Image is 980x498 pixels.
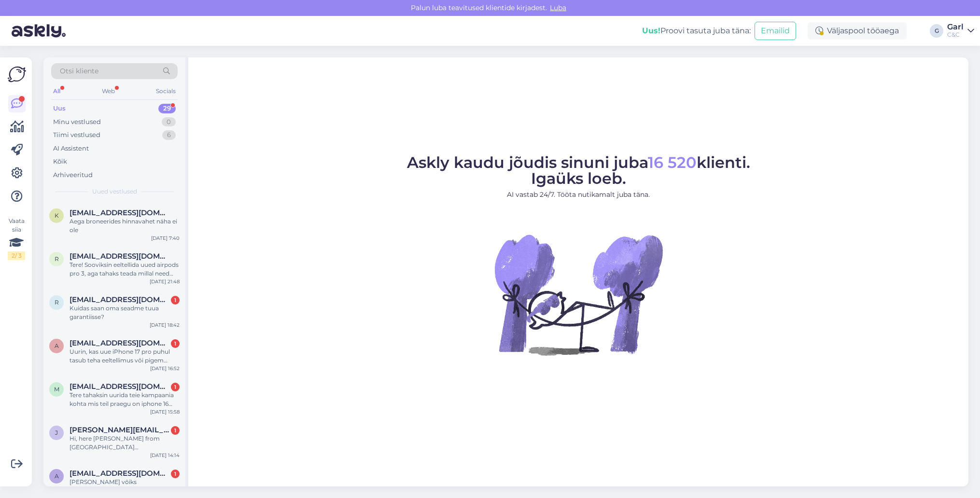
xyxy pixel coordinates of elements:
[53,117,101,127] div: Minu vestlused
[407,190,750,200] p: AI vastab 24/7. Tööta nutikamalt juba täna.
[55,255,59,263] span: R
[54,386,59,393] span: m
[162,117,176,127] div: 0
[648,153,697,172] span: 16 520
[947,31,964,39] div: C&C
[154,85,178,97] div: Socials
[151,235,180,242] div: [DATE] 7:40
[100,85,117,97] div: Web
[8,65,26,83] img: Askly Logo
[70,208,170,217] span: Karita.raid@gmail.com
[53,170,93,180] div: Arhiveeritud
[70,295,170,304] span: raat.kristel@gmail.com
[60,66,98,76] span: Otsi kliente
[947,23,974,39] a: GarlC&C
[53,104,66,113] div: Uus
[642,25,751,37] div: Proovi tasuta juba täna:
[55,429,58,436] span: j
[642,26,660,35] b: Uus!
[930,24,943,38] div: G
[55,299,59,306] span: r
[70,339,170,347] span: ageelias@gmail.com
[171,383,180,391] div: 1
[70,469,170,478] span: arviluts1@gmail.com
[70,382,170,391] span: mirjam.laks@gmail.com
[70,426,170,434] span: j.aleksandrova@cec.com
[171,470,180,478] div: 1
[55,342,59,349] span: a
[158,104,176,113] div: 29
[51,85,62,97] div: All
[947,23,964,31] div: Garl
[150,408,180,415] div: [DATE] 15:58
[92,187,137,196] span: Uued vestlused
[491,207,665,381] img: No Chat active
[70,217,180,235] div: Aega broneerides hinnavahet näha ei ole
[70,391,180,408] div: Tere tahaksin uurida teie kampaania kohta mis teil praegu on iphone 16 prole millest see hind sol...
[70,434,180,452] div: Hi, here [PERSON_NAME] from [GEOGRAPHIC_DATA] [GEOGRAPHIC_DATA], Akropole Alfa. Can you guys plea...
[8,217,25,260] div: Vaata siia
[70,261,180,278] div: Tere! Sooviksin eeltellida uued airpods pro 3, aga tahaks teada millal need kätte võiks saada?
[162,130,176,140] div: 6
[53,144,89,153] div: AI Assistent
[150,452,180,459] div: [DATE] 14:14
[171,339,180,348] div: 1
[407,153,750,188] span: Askly kaudu jõudis sinuni juba klienti. Igaüks loeb.
[150,365,180,372] div: [DATE] 16:52
[55,472,59,480] span: a
[53,130,100,140] div: Tiimi vestlused
[808,22,907,40] div: Väljaspool tööaega
[547,3,569,12] span: Luba
[70,347,180,365] div: Uurin, kas uue iPhone 17 pro puhul tasub teha eeltellimus või pigem oodata, kui jõuavad tavamüüki...
[70,478,180,495] div: [PERSON_NAME] võiks [PERSON_NAME] SmartDeal+ kindlustustingimused?
[8,251,25,260] div: 2 / 3
[150,278,180,285] div: [DATE] 21:48
[70,252,170,261] span: Robinrobertantonis003@gmail.com
[53,157,67,166] div: Kõik
[150,321,180,329] div: [DATE] 18:42
[55,212,59,219] span: K
[70,304,180,321] div: Kuidas saan oma seadme tuua garantiisse?
[755,22,796,40] button: Emailid
[171,426,180,435] div: 1
[171,296,180,304] div: 1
